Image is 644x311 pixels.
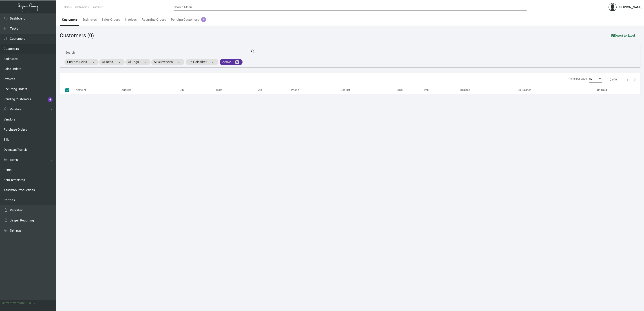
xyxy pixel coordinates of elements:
[60,31,94,39] div: Customers (0)
[611,34,635,37] span: Export to Excel
[216,88,258,92] div: State
[90,59,96,65] mat-icon: arrow_drop_down
[186,59,218,65] mat-chip: On Hold filter
[341,88,350,92] div: Contact
[397,86,424,94] th: Email
[460,88,470,92] div: Balance
[618,5,642,10] div: [PERSON_NAME]
[610,78,617,82] div: 0 of 0
[125,59,150,65] mat-chip: All Tags
[624,76,631,83] button: Previous page
[76,88,121,92] div: Name
[258,88,262,92] div: Zip
[608,31,639,39] button: Export to Excel
[250,49,255,54] mat-icon: search
[64,6,71,9] span: Home
[62,17,77,22] div: Customers
[180,88,216,92] div: City
[176,59,182,65] mat-icon: arrow_drop_down
[171,17,206,22] div: Pending Customers
[597,86,638,94] th: On Hold
[102,17,120,22] div: Sales Orders
[589,77,602,81] mat-select: Items per page:
[291,88,299,92] div: Phone
[258,88,291,92] div: Zip
[64,59,99,65] mat-chip: Custom Fields
[220,59,243,65] mat-chip: Active
[424,88,461,92] div: Rep
[518,88,531,92] div: Qb Balance
[92,6,103,9] span: Customer
[125,17,137,22] div: Invoices
[609,3,617,11] img: admin@bootstrapmaster.com
[142,59,148,65] mat-icon: arrow_drop_down
[460,88,516,92] div: Balance
[180,88,184,92] div: City
[569,77,587,81] div: Items per page:
[589,77,592,80] span: 50
[210,59,216,65] mat-icon: arrow_drop_down
[151,59,184,65] mat-chip: All Currencies
[117,59,122,65] mat-icon: arrow_drop_down
[142,17,166,22] div: Recurring Orders
[424,88,429,92] div: Rep
[2,301,25,305] div: Current version:
[216,88,222,92] div: State
[76,88,83,92] div: Name
[82,17,97,22] div: Estimates
[121,88,131,92] div: Address
[121,88,179,92] div: Address
[518,88,596,92] div: Qb Balance
[75,6,87,9] span: Customers
[99,59,125,65] mat-chip: All Reps
[631,76,638,83] button: Next page
[26,301,35,305] div: 0.51.2
[341,88,397,92] div: Contact
[291,88,341,92] div: Phone
[234,59,240,65] mat-icon: cancel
